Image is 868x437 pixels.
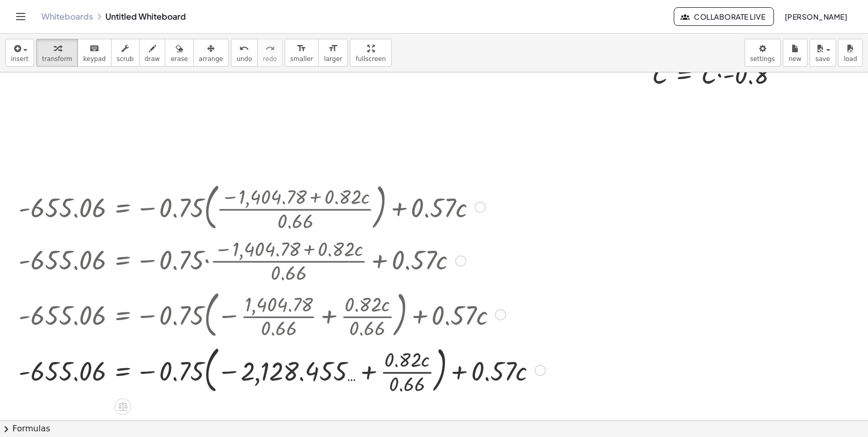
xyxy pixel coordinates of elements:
[89,42,99,55] i: keyboard
[117,55,134,63] span: scrub
[783,39,808,67] button: new
[784,12,847,21] span: [PERSON_NAME]
[776,7,856,26] button: [PERSON_NAME]
[350,39,391,67] button: fullscreen
[111,39,139,67] button: scrub
[239,42,249,55] i: undo
[290,55,313,63] span: smaller
[788,55,801,63] span: new
[750,55,775,63] span: settings
[165,39,193,67] button: erase
[318,39,348,67] button: format_sizelarger
[674,7,774,26] button: Collaborate Live
[265,42,275,55] i: redo
[5,39,34,67] button: insert
[145,55,160,63] span: draw
[171,55,188,63] span: erase
[41,11,93,22] a: Whiteboards
[193,39,229,67] button: arrange
[324,55,342,63] span: larger
[285,39,319,67] button: format_sizesmaller
[139,39,166,67] button: draw
[815,55,830,63] span: save
[12,8,29,25] button: Toggle navigation
[683,12,765,21] span: Collaborate Live
[237,55,252,63] span: undo
[83,55,106,63] span: keypad
[36,39,78,67] button: transform
[78,39,112,67] button: keyboardkeypad
[199,55,223,63] span: arrange
[328,42,338,55] i: format_size
[355,55,385,63] span: fullscreen
[745,39,781,67] button: settings
[231,39,258,67] button: undoundo
[297,42,306,55] i: format_size
[838,39,863,67] button: load
[263,55,277,63] span: redo
[844,55,857,63] span: load
[115,398,131,415] div: Apply the same math to both sides of the equation
[810,39,836,67] button: save
[42,55,72,63] span: transform
[257,39,283,67] button: redoredo
[11,55,28,63] span: insert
